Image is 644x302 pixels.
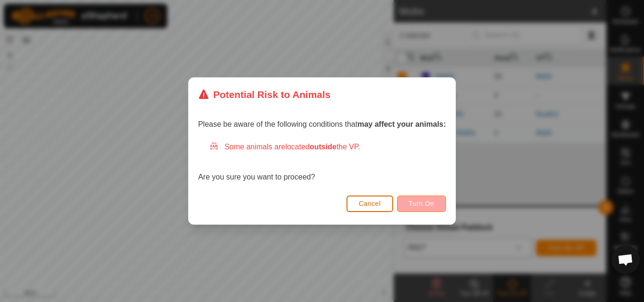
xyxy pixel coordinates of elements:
[611,245,640,274] a: Open chat
[209,141,446,153] div: Some animals are
[357,120,446,128] strong: may affect your animals:
[397,196,446,212] button: Turn On
[310,143,337,151] strong: outside
[347,196,393,212] button: Cancel
[409,200,434,207] span: Turn On
[359,200,381,207] span: Cancel
[198,120,446,128] span: Please be aware of the following conditions that
[198,87,330,102] div: Potential Risk to Animals
[198,141,446,183] div: Are you sure you want to proceed?
[285,143,360,151] span: located the VP.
